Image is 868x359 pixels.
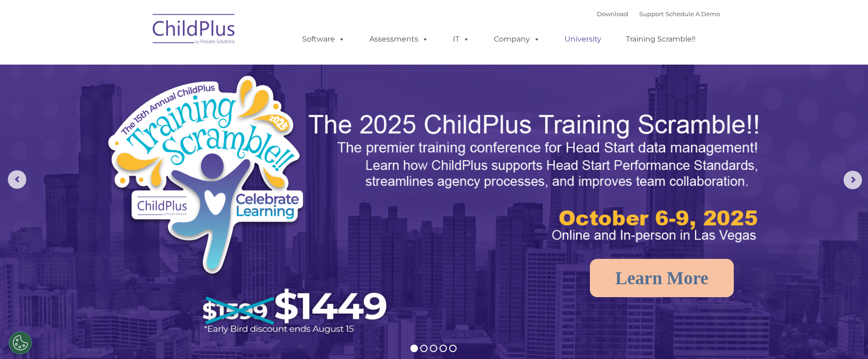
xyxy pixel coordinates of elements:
a: Training Scramble!! [617,30,705,48]
font: | [597,10,720,18]
a: Learn More [590,259,734,297]
a: Assessments [360,30,438,48]
a: Software [293,30,354,48]
a: University [555,30,611,48]
button: Cookies Settings [9,331,32,354]
a: Download [597,10,628,18]
img: ChildPlus by Procare Solutions [148,7,240,54]
a: Company [485,30,549,48]
a: IT [444,30,479,48]
a: Schedule A Demo [666,10,720,18]
a: Support [639,10,664,18]
span: Last name [128,61,156,68]
span: Phone number [128,99,167,106]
